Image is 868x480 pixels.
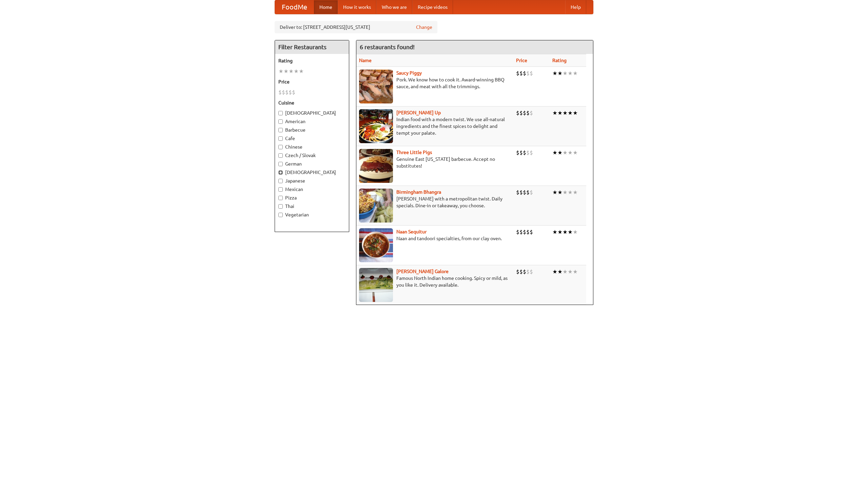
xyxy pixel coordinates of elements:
[526,70,530,77] li: $
[519,268,523,275] li: $
[552,70,557,77] li: ★
[552,109,557,117] li: ★
[563,268,568,275] li: ★
[552,149,557,156] li: ★
[563,149,568,156] li: ★
[557,149,563,156] li: ★
[565,0,586,14] a: Help
[278,213,283,217] input: Vegetarian
[359,109,393,143] img: curryup.jpg
[359,275,511,288] p: Famous North Indian home cooking. Spicy or mild, as you like it. Delivery available.
[278,204,283,209] input: Thai
[416,24,432,31] a: Change
[396,150,432,155] a: Three Little Pigs
[573,70,578,77] li: ★
[278,160,346,167] label: German
[530,268,533,275] li: $
[278,110,346,116] label: [DEMOGRAPHIC_DATA]
[396,70,422,76] a: Saucy Piggy
[516,58,527,63] a: Price
[294,68,299,75] li: ★
[412,0,453,14] a: Recipe videos
[275,40,349,54] h4: Filter Restaurants
[573,189,578,196] li: ★
[530,70,533,77] li: $
[516,228,519,236] li: $
[516,268,519,275] li: $
[289,68,294,75] li: ★
[573,109,578,117] li: ★
[523,109,526,117] li: $
[359,268,393,302] img: currygalore.jpg
[563,70,568,77] li: ★
[519,70,523,77] li: $
[278,179,283,183] input: Japanese
[573,228,578,236] li: ★
[519,149,523,156] li: $
[278,99,346,106] h5: Cuisine
[552,189,557,196] li: ★
[314,0,338,14] a: Home
[563,109,568,117] li: ★
[563,228,568,236] li: ★
[278,111,283,115] input: [DEMOGRAPHIC_DATA]
[552,268,557,275] li: ★
[523,149,526,156] li: $
[523,268,526,275] li: $
[359,195,511,209] p: [PERSON_NAME] with a metropolitan twist. Daily specials. Dine-in or takeaway, you choose.
[278,127,346,133] label: Barbecue
[516,149,519,156] li: $
[552,58,567,63] a: Rating
[396,269,449,274] a: [PERSON_NAME] Galore
[278,135,346,142] label: Cafe
[359,235,511,242] p: Naan and tandoori specialties, from our clay oven.
[278,177,346,184] label: Japanese
[530,109,533,117] li: $
[283,68,289,75] li: ★
[278,187,283,192] input: Mexican
[360,44,415,50] ng-pluralize: 6 restaurants found!
[282,89,285,96] li: $
[526,189,530,196] li: $
[278,143,346,150] label: Chinese
[568,268,573,275] li: ★
[359,189,393,223] img: bhangra.jpg
[278,203,346,210] label: Thai
[530,149,533,156] li: $
[278,78,346,85] h5: Price
[278,211,346,218] label: Vegetarian
[557,228,563,236] li: ★
[523,189,526,196] li: $
[278,196,283,200] input: Pizza
[278,119,283,124] input: American
[278,145,283,149] input: Chinese
[523,228,526,236] li: $
[516,109,519,117] li: $
[338,0,376,14] a: How it works
[568,109,573,117] li: ★
[278,153,283,158] input: Czech / Slovak
[278,118,346,125] label: American
[292,89,295,96] li: $
[516,189,519,196] li: $
[359,116,511,136] p: Indian food with a modern twist. We use all-natural ingredients and the finest spices to delight ...
[526,228,530,236] li: $
[299,68,304,75] li: ★
[568,189,573,196] li: ★
[557,189,563,196] li: ★
[396,229,427,234] a: Naan Sequitur
[396,110,441,115] b: [PERSON_NAME] Up
[568,70,573,77] li: ★
[359,58,372,63] a: Name
[285,89,289,96] li: $
[359,228,393,262] img: naansequitur.jpg
[359,70,393,103] img: saucy.jpg
[557,268,563,275] li: ★
[278,194,346,201] label: Pizza
[526,109,530,117] li: $
[359,156,511,169] p: Genuine East [US_STATE] barbecue. Accept no substitutes!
